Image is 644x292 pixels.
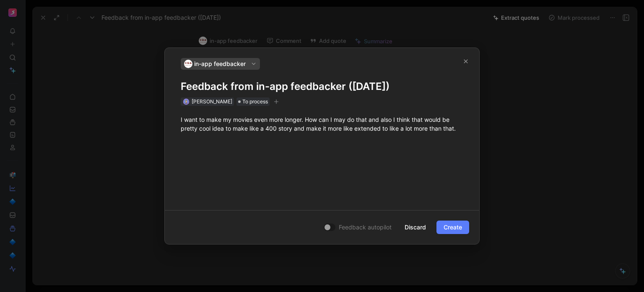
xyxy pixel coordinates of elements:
[236,97,270,106] div: To process
[397,221,433,234] button: Discard
[194,59,246,69] span: in-app feedbacker
[405,222,426,232] span: Discard
[444,222,462,232] span: Create
[436,221,469,234] button: Create
[181,58,260,70] button: logoin-app feedbacker
[339,222,392,232] span: Feedback autopilot
[184,99,188,104] img: avatar
[242,97,268,106] span: To process
[184,60,192,68] img: logo
[192,98,232,105] span: [PERSON_NAME]
[181,115,463,133] div: I want to make my movies even more longer. How can I may do that and also I think that would be p...
[321,222,394,233] button: Feedback autopilot
[181,80,463,93] h1: Feedback from in-app feedbacker ([DATE])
